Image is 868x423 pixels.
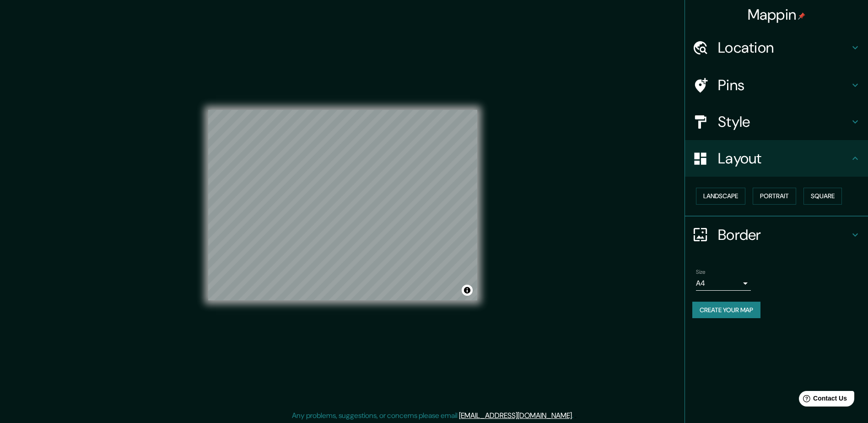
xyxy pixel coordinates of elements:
h4: Layout [718,149,850,168]
button: Portrait [753,188,796,205]
h4: Style [718,113,850,131]
button: Toggle attribution [462,285,473,296]
div: Border [685,217,868,253]
div: Location [685,29,868,66]
div: Style [685,103,868,140]
div: Pins [685,67,868,103]
p: Any problems, suggestions, or concerns please email . [292,410,573,421]
canvas: Map [208,110,477,300]
label: Size [696,268,706,276]
h4: Mappin [748,5,806,24]
button: Create your map [692,302,760,319]
h4: Pins [718,76,850,94]
div: . [575,410,577,421]
div: . [573,410,575,421]
div: Layout [685,140,868,177]
button: Landscape [696,188,745,205]
a: [EMAIL_ADDRESS][DOMAIN_NAME] [459,411,572,420]
img: pin-icon.png [798,12,805,20]
button: Square [803,188,842,205]
h4: Location [718,38,850,57]
h4: Border [718,226,850,244]
iframe: Help widget launcher [787,387,858,413]
div: A4 [696,276,751,291]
